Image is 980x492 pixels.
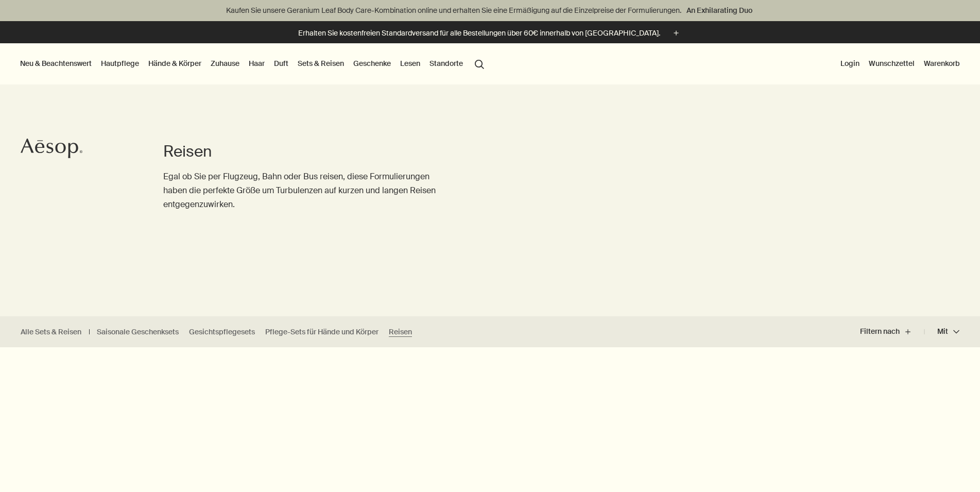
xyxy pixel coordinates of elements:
[955,353,974,372] button: Zum Wunschzettel hinzufügen
[265,327,379,337] a: Pflege-Sets für Hände und Körper
[146,57,203,70] a: Hände & Körper
[427,57,465,70] button: Standorte
[924,319,959,344] button: Mit
[684,5,754,16] a: An Exhilarating Duo
[860,319,924,344] button: Filtern nach
[389,327,412,337] a: Reisen
[838,57,862,70] button: Login
[18,43,489,84] nav: primary
[272,57,290,70] a: Duft
[298,28,660,39] p: Erhalten Sie kostenfreien Standardversand für alle Bestellungen über 60€ innerhalb von [GEOGRAPHI...
[163,141,449,162] h1: Reisen
[838,43,962,84] nav: supplementary
[21,327,81,337] a: Alle Sets & Reisen
[10,5,970,16] p: Kaufen Sie unsere Geranium Leaf Body Care-Kombination online und erhalten Sie eine Ermäßigung auf...
[189,327,255,337] a: Gesichtspflegesets
[398,57,422,70] a: Lesen
[298,27,682,39] button: Erhalten Sie kostenfreien Standardversand für alle Bestellungen über 60€ innerhalb von [GEOGRAPHI...
[470,54,489,73] button: Menüpunkt "Suche" öffnen
[99,57,141,70] a: Hautpflege
[209,57,242,70] a: Zuhause
[163,169,449,212] p: Egal ob Sie per Flugzeug, Bahn oder Bus reisen, diese Formulierungen haben die perfekte Größe um ...
[628,353,647,372] button: Zum Wunschzettel hinzufügen
[21,138,82,159] svg: Aesop
[867,57,917,70] a: Wunschzettel
[296,57,346,70] a: Sets & Reisen
[247,57,267,70] a: Haar
[18,135,85,164] a: Aesop
[18,57,94,70] button: Neu & Beachtenswert
[922,57,962,70] button: Warenkorb
[97,327,179,337] a: Saisonale Geschenksets
[301,353,319,372] button: Zum Wunschzettel hinzufügen
[351,57,393,70] a: Geschenke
